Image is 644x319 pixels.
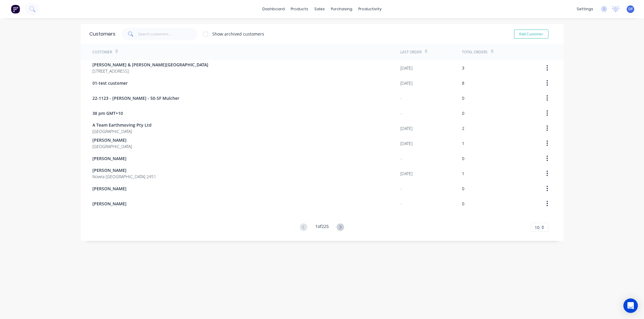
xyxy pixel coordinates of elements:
div: settings [574,5,596,14]
div: [DATE] [401,140,413,147]
div: 2 [462,125,465,131]
span: [PERSON_NAME] [93,155,127,162]
span: [PERSON_NAME] [93,167,156,173]
div: [DATE] [401,170,413,177]
div: Show archived customers [213,31,264,37]
span: [PERSON_NAME] & [PERSON_NAME][GEOGRAPHIC_DATA] [93,62,209,68]
div: - [401,155,402,162]
div: - [401,95,402,101]
div: 0 [462,185,465,192]
span: [PERSON_NAME] [93,137,132,143]
div: [DATE] [401,65,413,71]
div: 3 [462,65,465,71]
span: 38 pm GMT+10 [93,110,123,116]
span: 22-1123 - [PERSON_NAME] - 50-SF Mulcher [93,95,180,101]
div: Customers [90,30,116,38]
div: 1 of 225 [315,223,329,232]
div: sales [311,5,328,14]
span: A Team Earthmoving Pty Ltd [93,122,152,128]
div: - [401,201,402,207]
a: dashboard [259,5,288,14]
span: [STREET_ADDRESS] [93,68,209,74]
span: DF [628,6,633,12]
div: Total Orders [462,49,488,55]
div: [DATE] [401,125,413,131]
div: purchasing [328,5,355,14]
span: Nowra [GEOGRAPHIC_DATA] 2451 [93,173,156,180]
div: 0 [462,95,465,101]
span: [GEOGRAPHIC_DATA] [93,143,132,150]
div: productivity [355,5,385,14]
div: 0 [462,155,465,162]
div: [DATE] [401,80,413,86]
input: Search customers... [138,28,197,40]
div: 0 [462,110,465,116]
div: Customer [93,49,112,55]
div: - [401,110,402,116]
div: - [401,185,402,192]
div: 1 [462,140,465,147]
span: [PERSON_NAME] [93,185,127,192]
div: 1 [462,170,465,177]
div: 8 [462,80,465,86]
button: Add Customer [514,30,549,39]
span: [PERSON_NAME] [93,201,127,207]
span: 01-test customer [93,80,128,86]
div: 0 [462,201,465,207]
span: [GEOGRAPHIC_DATA] [93,128,152,134]
div: products [288,5,311,14]
div: Last Order [401,49,422,55]
div: Open Intercom Messenger [623,298,638,313]
img: Factory [11,5,20,14]
span: 10 [535,224,540,231]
